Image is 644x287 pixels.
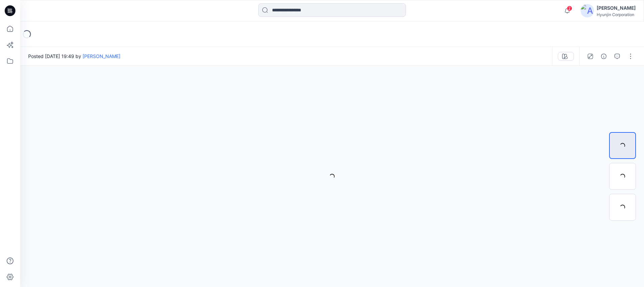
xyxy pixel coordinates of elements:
button: Details [598,51,609,62]
span: 2 [567,6,572,11]
div: [PERSON_NAME] [597,4,636,12]
span: Posted [DATE] 19:49 by [28,53,120,60]
img: avatar [581,4,594,17]
a: [PERSON_NAME] [83,53,120,59]
div: Hyunjin Corporation [597,12,636,17]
